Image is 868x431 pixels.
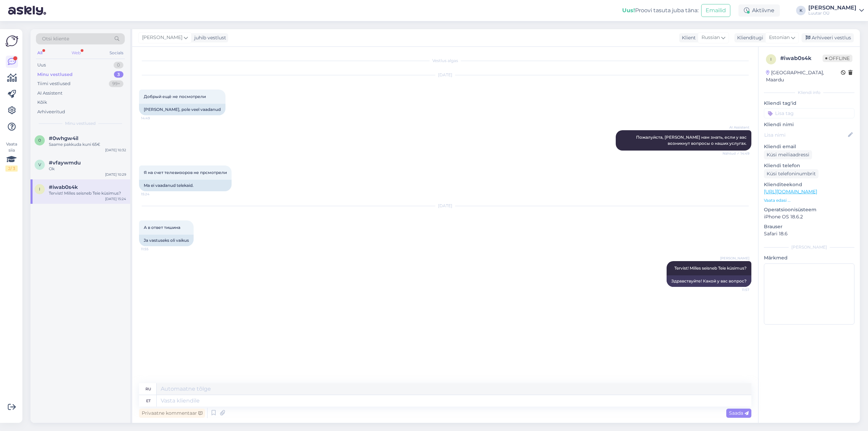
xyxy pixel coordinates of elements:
span: AI Assistent [724,125,749,130]
p: Kliendi telefon [764,162,854,169]
div: Arhiveeritud [37,109,65,115]
div: [DATE] 10:29 [105,172,126,177]
div: [DATE] 15:24 [105,196,126,201]
p: iPhone OS 18.6.2 [764,213,854,220]
span: [PERSON_NAME] [720,256,749,261]
span: Tervist! Milles seisneb Teie küsimus? [674,266,747,271]
div: Tiimi vestlused [37,80,71,87]
div: Saame pakkuda kuni 65€ [49,141,126,148]
div: Klienditugi [734,34,763,41]
div: [PERSON_NAME], pole veel vaadanud [139,104,225,115]
div: Küsi telefoninumbrit [764,169,818,178]
span: #iwab0s4k [49,184,78,190]
div: Ma ei vaadanud telekaid. [139,180,232,191]
p: Operatsioonisüsteem [764,206,854,213]
span: 11:55 [141,247,166,252]
span: #0whgw4il [49,135,78,141]
div: Vestlus algas [139,58,751,64]
span: 11:57 [724,287,749,292]
div: [PERSON_NAME] [808,5,856,11]
div: Arhiveeri vestlus [802,33,854,42]
span: Russian [702,34,720,41]
div: 3 [114,71,123,78]
a: [URL][DOMAIN_NAME] [764,189,817,195]
span: А в ответ тишина [144,225,180,230]
div: Ok [49,166,126,172]
div: Kliendi info [764,90,854,96]
span: [PERSON_NAME] [142,34,182,41]
div: Aktiivne [738,4,780,17]
span: Добрый ещё не посмотрели [144,94,206,99]
p: Brauser [764,223,854,230]
div: 0 [114,62,123,68]
b: Uus! [622,7,635,14]
div: [DATE] [139,203,751,209]
span: Пожалуйста, [PERSON_NAME] нам знать, если у вас возникнут вопросы о наших услугах. [636,135,748,146]
p: Märkmed [764,254,854,261]
span: #vfaywmdu [49,160,81,166]
span: 14:49 [141,116,166,121]
span: Estonian [769,34,790,41]
div: Kõik [37,99,47,106]
div: [DATE] 10:32 [105,148,126,153]
input: Lisa tag [764,108,854,118]
div: juhib vestlust [192,34,226,41]
span: 0 [38,138,41,143]
span: Offline [823,55,852,62]
span: i [39,187,40,192]
div: Proovi tasuta juba täna: [622,6,698,15]
p: Safari 18.6 [764,230,854,237]
div: [DATE] [139,72,751,78]
div: Socials [108,48,125,57]
div: Klient [679,34,696,41]
div: AI Assistent [37,90,62,97]
div: Minu vestlused [37,71,73,78]
div: et [146,395,151,407]
span: i [770,57,772,62]
button: Emailid [701,4,730,17]
div: Здравствуйте! Какой у вас вопрос? [667,275,751,287]
div: [GEOGRAPHIC_DATA], Maardu [766,69,841,83]
div: Ja vastuseks oli vaikus [139,235,194,246]
div: ru [145,383,151,395]
div: 99+ [109,80,123,87]
p: Klienditeekond [764,181,854,188]
span: Otsi kliente [42,35,69,42]
span: v [38,162,41,167]
a: [PERSON_NAME]Luutar OÜ [808,5,864,16]
span: 15:24 [141,192,166,197]
p: Kliendi email [764,143,854,150]
div: Tervist! Milles seisneb Teie küsimus? [49,190,126,196]
div: Web [70,48,82,57]
div: Küsi meiliaadressi [764,150,812,159]
p: Kliendi tag'id [764,100,854,107]
div: Luutar OÜ [808,11,856,16]
p: Kliendi nimi [764,121,854,128]
span: Saada [729,410,749,416]
p: Vaata edasi ... [764,197,854,203]
div: Uus [37,62,46,68]
span: Я на счет телевизоров не прсмотрели [144,170,227,175]
span: Nähtud ✓ 14:49 [723,151,749,156]
input: Lisa nimi [764,131,847,139]
img: Askly Logo [5,35,18,47]
div: [PERSON_NAME] [764,244,854,250]
div: K [796,6,806,15]
div: # iwab0s4k [780,54,823,62]
span: Minu vestlused [65,120,96,126]
div: Privaatne kommentaar [139,409,205,418]
div: 2 / 3 [5,165,18,172]
div: All [36,48,44,57]
div: Vaata siia [5,141,18,172]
